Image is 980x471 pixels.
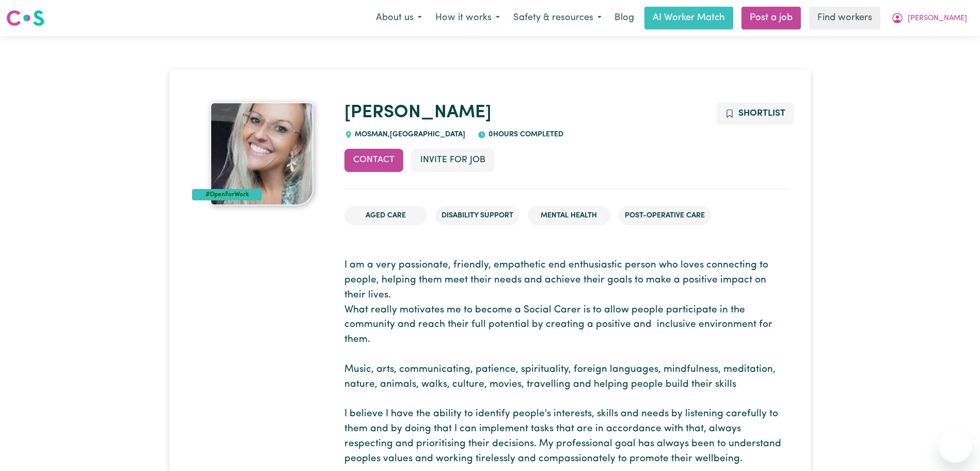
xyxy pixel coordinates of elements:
[608,7,640,29] a: Blog
[344,149,403,171] button: Contact
[528,206,610,226] li: Mental Health
[908,13,967,24] span: [PERSON_NAME]
[344,206,427,226] li: Aged Care
[6,6,44,30] a: Careseekers logo
[809,7,880,29] a: Find workers
[353,131,466,138] span: MOSMAN , [GEOGRAPHIC_DATA]
[738,109,785,118] span: Shortlist
[412,149,494,171] button: Invite for Job
[192,189,262,200] div: #OpenForWork
[716,102,794,125] button: Add to shortlist
[369,7,429,29] button: About us
[6,9,44,27] img: Careseekers logo
[939,430,972,463] iframe: Button to launch messaging window
[210,102,313,206] img: Julia
[884,7,974,29] button: My Account
[644,7,733,29] a: AI Worker Match
[741,7,801,29] a: Post a job
[619,206,711,226] li: Post-operative care
[429,7,507,29] button: How it works
[435,206,519,226] li: Disability Support
[344,258,788,466] p: I am a very passionate, friendly, empathetic end enthusiastic person who loves connecting to peop...
[344,104,492,122] a: [PERSON_NAME]
[507,7,608,29] button: Safety & resources
[192,102,331,206] a: Julia's profile picture'#OpenForWork
[486,131,563,138] span: 0 hours completed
